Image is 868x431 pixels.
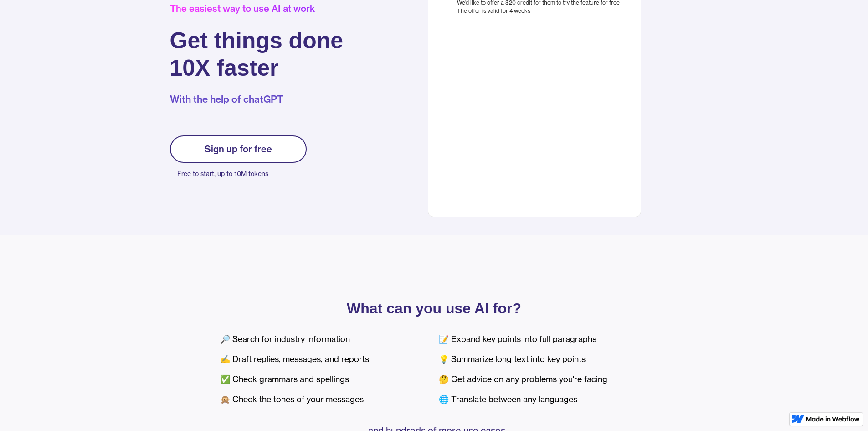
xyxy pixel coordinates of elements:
[170,135,307,163] a: Sign up for free
[170,27,344,82] h1: Get things done 10X faster
[177,167,307,180] p: Free to start, up to 10M tokens
[205,144,272,155] div: Sign up for free
[220,329,430,410] div: 🔎 Search for industry information ✍️ Draft replies, messages, and reports ✅ Check grammars and sp...
[170,93,344,106] p: With the help of chatGPT
[220,302,648,315] p: What can you use AI for?
[806,416,860,422] img: Made in Webflow
[170,3,344,14] div: The easiest way to use AI at work
[439,329,648,410] div: 📝 Expand key points into full paragraphs 💡 Summarize long text into key points 🤔 Get advice on an...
